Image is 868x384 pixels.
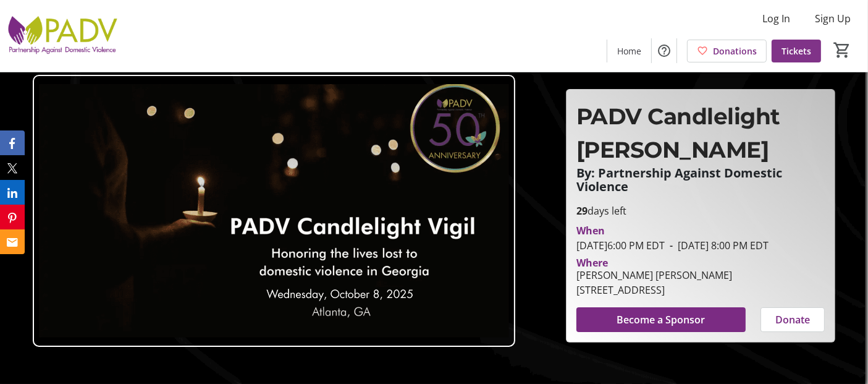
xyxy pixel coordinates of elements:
button: Help [652,38,676,63]
div: Where [576,258,608,268]
span: Sign Up [815,11,851,26]
p: days left [576,203,825,218]
img: Campaign CTA Media Photo [33,75,516,347]
span: Become a Sponsor [617,312,706,327]
button: Donate [761,307,825,332]
span: Home [617,45,641,58]
span: Donations [713,45,757,58]
span: Tickets [782,45,811,58]
span: 29 [576,204,588,218]
span: [DATE] 6:00 PM EDT [576,239,665,252]
span: Log In [762,11,790,26]
span: Donate [775,312,810,327]
span: [DATE] 8:00 PM EDT [665,239,769,252]
button: Sign Up [805,9,861,28]
button: Log In [752,9,800,28]
a: Donations [687,40,767,62]
button: Become a Sponsor [576,307,746,332]
img: Partnership Against Domestic Violence's Logo [7,5,117,67]
button: Cart [831,39,853,61]
span: - [665,239,678,252]
span: PADV Candlelight [PERSON_NAME] [576,103,780,163]
div: When [576,223,605,238]
div: [STREET_ADDRESS] [576,283,732,297]
div: [PERSON_NAME] [PERSON_NAME] [576,268,732,283]
a: Tickets [772,40,821,62]
p: By: Partnership Against Domestic Violence [576,166,825,194]
a: Home [607,40,651,62]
